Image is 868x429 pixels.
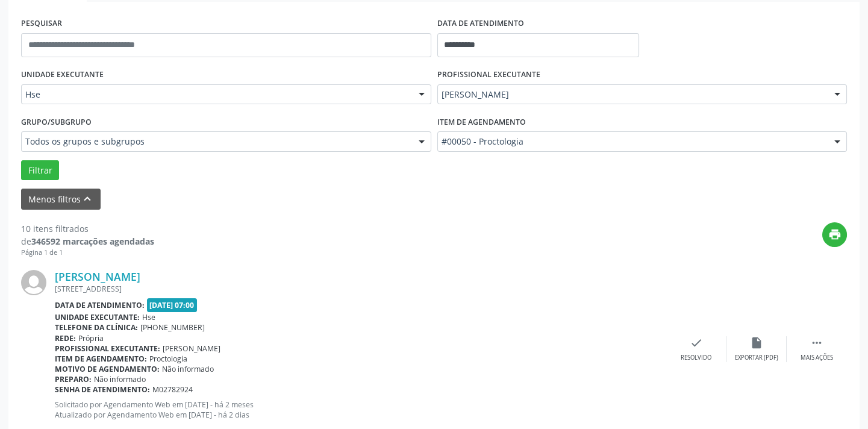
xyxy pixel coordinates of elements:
span: Hse [142,312,155,322]
span: [PERSON_NAME] [163,343,220,354]
p: Solicitado por Agendamento Web em [DATE] - há 2 meses Atualizado por Agendamento Web em [DATE] - ... [55,399,666,420]
label: DATA DE ATENDIMENTO [437,14,524,33]
div: Página 1 de 1 [21,248,154,258]
span: #00050 - Proctologia [442,136,823,148]
i: keyboard_arrow_up [81,192,94,205]
b: Unidade executante: [55,312,140,322]
i: check [690,336,703,349]
strong: 346592 marcações agendadas [31,236,154,247]
span: Própria [78,333,104,343]
span: Não informado [94,374,146,384]
span: Proctologia [149,354,187,364]
b: Item de agendamento: [55,354,147,364]
div: Resolvido [681,354,711,362]
div: [STREET_ADDRESS] [55,284,666,294]
div: de [21,235,154,248]
div: Exportar (PDF) [735,354,778,362]
span: Hse [25,89,407,101]
span: Não informado [162,364,214,374]
a: [PERSON_NAME] [55,270,140,283]
b: Rede: [55,333,76,343]
label: Item de agendamento [437,113,526,131]
div: Mais ações [801,354,833,362]
span: [PHONE_NUMBER] [140,322,205,333]
span: [DATE] 07:00 [147,298,198,312]
label: PESQUISAR [21,14,62,33]
img: img [21,270,46,295]
b: Preparo: [55,374,92,384]
label: UNIDADE EXECUTANTE [21,66,104,84]
label: PROFISSIONAL EXECUTANTE [437,66,540,84]
span: M02782924 [152,384,193,395]
label: Grupo/Subgrupo [21,113,92,131]
b: Motivo de agendamento: [55,364,160,374]
i: print [828,228,841,241]
span: [PERSON_NAME] [442,89,823,101]
b: Profissional executante: [55,343,160,354]
div: 10 itens filtrados [21,222,154,235]
button: Menos filtroskeyboard_arrow_up [21,189,101,210]
i:  [810,336,823,349]
b: Senha de atendimento: [55,384,150,395]
span: Todos os grupos e subgrupos [25,136,407,148]
i: insert_drive_file [750,336,763,349]
button: print [822,222,847,247]
b: Data de atendimento: [55,300,145,310]
b: Telefone da clínica: [55,322,138,333]
button: Filtrar [21,160,59,181]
